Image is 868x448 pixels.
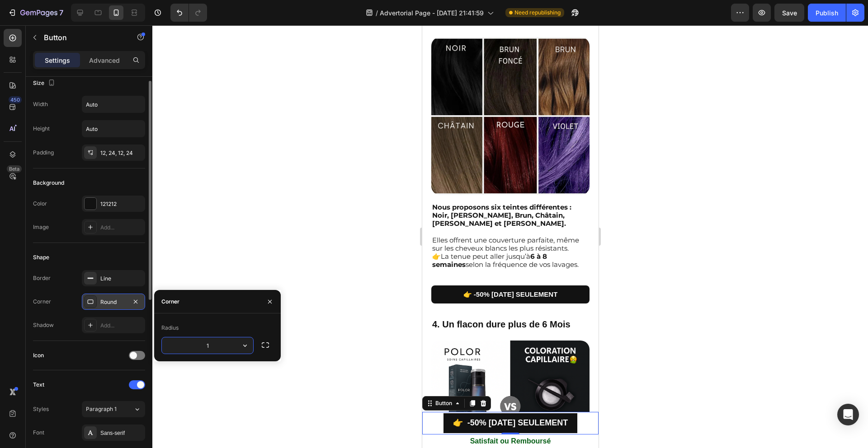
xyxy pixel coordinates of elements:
[82,96,145,112] input: Auto
[33,321,54,329] div: Shadow
[100,200,143,208] div: 121212
[86,405,117,413] span: Paragraph 1
[816,8,838,18] div: Publish
[33,381,44,389] div: Text
[100,429,143,437] div: Sans-serif
[514,9,561,17] span: Need republishing
[33,253,49,261] div: Shape
[33,298,51,306] div: Corner
[45,56,70,65] p: Settings
[808,4,846,22] button: Publish
[33,274,51,282] div: Border
[100,322,143,330] div: Add...
[33,405,49,413] div: Styles
[774,4,804,22] button: Save
[7,165,22,173] div: Beta
[33,77,57,89] div: Size
[376,8,378,18] span: /
[4,4,67,22] button: 7
[100,298,127,306] div: Round
[161,298,179,306] div: Corner
[782,9,797,17] span: Save
[33,429,44,437] div: Font
[33,351,44,359] div: Icon
[9,96,22,103] div: 450
[100,224,143,232] div: Add...
[837,404,859,425] div: Open Intercom Messenger
[33,223,49,231] div: Image
[162,337,253,354] input: Auto
[33,100,48,108] div: Width
[33,200,47,208] div: Color
[100,149,143,157] div: 12, 24, 12, 24
[33,149,54,157] div: Padding
[100,275,143,283] div: Line
[422,25,599,448] iframe: Design area
[82,121,145,137] input: Auto
[161,324,179,332] div: Radius
[33,125,50,133] div: Height
[44,32,121,43] p: Button
[33,179,64,187] div: Background
[82,401,145,417] button: Paragraph 1
[89,56,120,65] p: Advanced
[170,4,207,22] div: Undo/Redo
[59,7,63,18] p: 7
[380,8,484,18] span: Advertorial Page - [DATE] 21:41:59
